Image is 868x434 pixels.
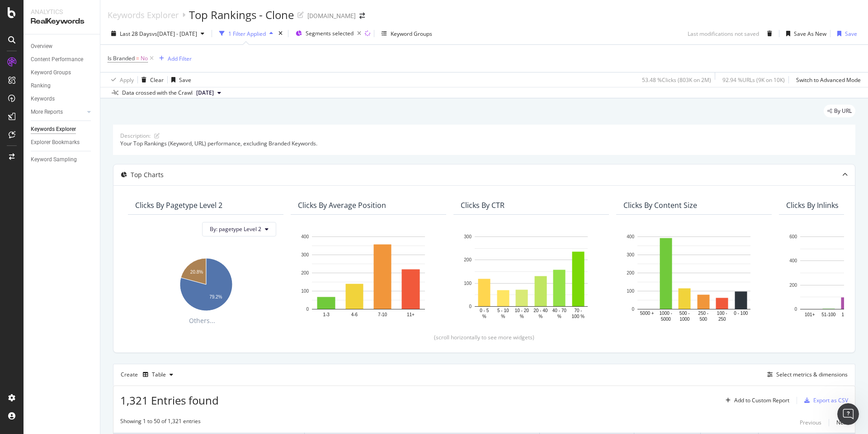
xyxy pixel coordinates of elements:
button: Save [834,26,857,41]
div: Clicks By pagetype Level 2 [135,201,222,210]
text: 51-100 [821,312,836,317]
div: Switch to Advanced Mode [796,76,861,84]
text: 200 [627,270,634,275]
button: Apply [108,72,134,87]
div: Table [152,372,166,377]
button: Select metrics & dimensions [764,369,848,380]
text: % [557,313,561,318]
div: Explorer Bookmarks [31,138,80,147]
text: 100 [301,289,309,294]
text: 400 [789,258,797,263]
div: Top Charts [131,170,164,179]
div: Previous [800,419,821,426]
span: vs [DATE] - [DATE] [152,30,197,38]
div: Keyword Groups [31,68,71,77]
button: Clear [138,72,164,87]
iframe: Intercom live chat [837,403,859,425]
div: [DOMAIN_NAME] [307,11,356,20]
button: Save As New [783,26,826,41]
button: Keyword Groups [378,26,436,41]
text: 0 [469,304,472,309]
div: Keywords [31,94,55,104]
text: 100 [464,280,472,285]
div: times [277,29,284,38]
text: 7-10 [378,312,387,317]
span: Is Branded [108,54,135,62]
text: 0 [306,307,309,312]
svg: A chart. [461,232,602,320]
text: 79.2% [209,294,222,299]
span: Segments selected [306,29,354,37]
a: Keywords [31,94,94,104]
button: Last 28 Daysvs[DATE] - [DATE] [108,26,208,41]
text: % [501,313,505,318]
button: Save [168,72,191,87]
span: = [136,54,139,62]
div: Next [836,419,848,426]
div: Content Performance [31,55,83,64]
div: 1 Filter Applied [228,30,266,38]
text: 400 [627,234,634,239]
div: 53.48 % Clicks ( 803K on 2M ) [642,76,711,84]
div: Add Filter [168,55,192,63]
div: Export as CSV [813,396,848,404]
text: 100 - [717,311,727,316]
text: 600 [789,234,797,239]
a: Overview [31,42,94,51]
text: 4-6 [351,312,358,317]
svg: A chart. [135,254,276,312]
text: 300 [464,234,472,239]
span: By: pagetype Level 2 [210,225,261,233]
text: 101+ [805,312,815,317]
div: Save [179,76,191,84]
a: Keyword Groups [31,68,94,77]
div: Clicks By CTR [461,201,505,210]
text: 300 [301,252,309,257]
button: Add Filter [156,53,192,64]
text: 1-3 [323,312,330,317]
text: 250 - [698,311,708,316]
div: Apply [120,76,134,84]
text: 500 [699,317,707,322]
div: RealKeywords [31,16,93,27]
div: Keywords Explorer [108,10,179,20]
div: Save As New [794,30,826,38]
button: Switch to Advanced Mode [793,72,861,87]
div: Keywords Explorer [31,125,76,134]
span: 2025 Aug. 22nd [196,89,214,97]
div: (scroll horizontally to see more widgets) [124,333,844,341]
div: Keyword Groups [391,30,432,38]
button: Table [139,367,177,382]
text: 20 - 40 [533,308,548,313]
text: 500 - [679,311,690,316]
a: Content Performance [31,55,94,64]
div: Save [845,30,857,38]
text: 1000 [679,317,690,322]
a: More Reports [31,107,85,117]
text: % [520,313,524,318]
div: Top Rankings - Clone [189,7,294,23]
div: Keyword Sampling [31,155,77,164]
button: 1 Filter Applied [216,26,277,41]
text: 16-50 [841,312,853,317]
div: A chart. [298,232,439,323]
div: arrow-right-arrow-left [359,13,365,19]
div: legacy label [824,105,855,117]
div: Clicks By Content Size [623,201,697,210]
svg: A chart. [623,232,764,323]
text: 5000 [661,317,671,322]
text: 11+ [407,312,415,317]
span: By URL [834,108,852,114]
a: Keyword Sampling [31,155,94,164]
div: Add to Custom Report [734,398,789,403]
span: 1,321 Entries found [120,393,219,408]
div: Ranking [31,81,51,91]
text: 100 % [572,313,585,318]
div: Create [121,367,177,382]
text: 70 - [574,308,582,313]
text: 40 - 70 [552,308,567,313]
div: Select metrics & dimensions [776,371,848,378]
